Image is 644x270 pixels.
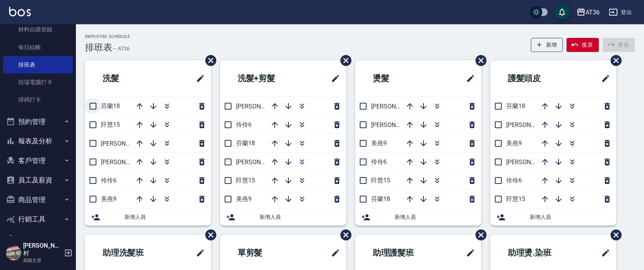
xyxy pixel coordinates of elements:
a: 材料自購登錄 [3,21,73,38]
img: Logo [9,7,31,16]
button: 預約管理 [3,112,73,132]
span: [PERSON_NAME]16 [506,159,559,166]
span: 修改班表的標題 [191,244,205,262]
span: 美燕9 [371,140,387,147]
span: 修改班表的標題 [191,69,205,88]
span: 新增人員 [395,213,475,221]
div: 新增人員 [220,209,346,226]
span: 美燕9 [236,195,252,202]
h2: 單剪髮 [226,239,300,267]
h6: — AT36 [112,45,130,53]
div: 新增人員 [490,209,616,226]
button: AT36 [573,5,603,20]
button: save [554,5,570,20]
h2: Employee Schedule [85,34,130,39]
span: 美燕9 [506,140,522,147]
h2: 助理洗髮班 [91,239,173,267]
span: 新增人員 [260,213,340,221]
h2: 助理燙.染班 [496,239,579,267]
span: [PERSON_NAME]16 [101,159,153,166]
span: [PERSON_NAME]11 [371,103,424,110]
span: 伶伶6 [236,121,252,128]
span: 新增人員 [124,213,205,221]
h3: 排班表 [85,42,112,53]
span: [PERSON_NAME]11 [236,103,288,110]
img: Person [6,245,21,261]
a: 現場電腦打卡 [3,74,73,91]
button: 登出 [606,5,635,19]
span: 刪除班表 [335,224,353,246]
button: 復原 [567,38,599,52]
span: 伶伶6 [371,158,387,165]
span: 芬蘭18 [101,102,120,110]
span: 阡慧15 [371,177,390,184]
a: 每日結帳 [3,39,73,56]
span: 刪除班表 [335,49,353,72]
span: 修改班表的標題 [461,69,475,88]
div: 新增人員 [355,209,481,226]
h2: 燙髮 [361,65,431,92]
div: AT36 [586,8,600,17]
span: [PERSON_NAME]11 [506,121,559,129]
span: 刪除班表 [605,49,623,72]
span: 刪除班表 [470,49,488,72]
span: 修改班表的標題 [597,244,610,262]
span: 芬蘭18 [236,140,255,147]
span: 修改班表的標題 [461,244,475,262]
h2: 洗髮+剪髮 [226,65,306,92]
span: 阡慧15 [101,121,120,128]
button: 新增 [531,38,563,52]
span: [PERSON_NAME]11 [101,140,153,147]
button: 商品管理 [3,190,73,210]
button: 客戶管理 [3,151,73,171]
span: 刪除班表 [200,224,217,246]
h5: [PERSON_NAME]村 [23,242,62,257]
a: 排班表 [3,56,73,74]
span: 新增人員 [530,213,610,221]
span: 芬蘭18 [371,195,390,202]
h2: 護髮頭皮 [496,65,575,92]
button: 資料設定 [3,229,73,249]
span: 阡慧15 [236,177,255,184]
button: 報表及分析 [3,131,73,151]
span: 美燕9 [101,195,117,202]
span: 修改班表的標題 [326,69,340,88]
span: [PERSON_NAME]16 [371,121,424,129]
a: 掃碼打卡 [3,91,73,108]
span: 修改班表的標題 [326,244,340,262]
p: 高階主管 [23,257,62,264]
span: 伶伶6 [506,177,522,184]
h2: 洗髮 [91,65,161,92]
span: 阡慧15 [506,195,525,202]
button: 行銷工具 [3,209,73,229]
span: [PERSON_NAME]16 [236,159,288,166]
span: 修改班表的標題 [597,69,610,88]
span: 伶伶6 [101,177,117,184]
span: 刪除班表 [605,224,623,246]
span: 刪除班表 [470,224,488,246]
span: 刪除班表 [200,49,217,72]
div: 新增人員 [85,209,211,226]
button: 員工及薪資 [3,170,73,190]
span: 芬蘭18 [506,102,525,110]
h2: 助理護髮班 [361,239,443,267]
